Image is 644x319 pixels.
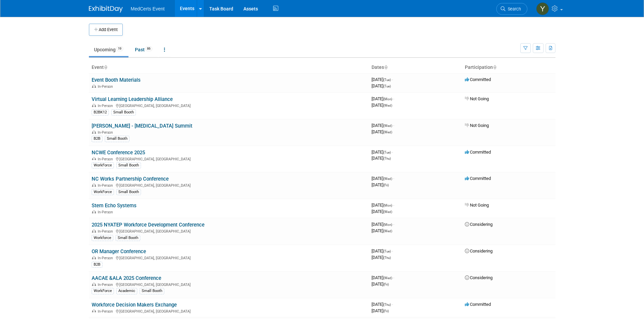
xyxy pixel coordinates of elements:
[383,84,391,88] span: (Tue)
[98,309,115,314] span: In-Person
[383,104,392,107] span: (Wed)
[92,228,366,234] div: [GEOGRAPHIC_DATA], [GEOGRAPHIC_DATA]
[465,96,489,101] span: Not Going
[372,255,391,260] span: [DATE]
[383,283,389,286] span: (Fri)
[140,288,164,294] div: Small Booth
[383,204,392,207] span: (Mon)
[92,210,96,213] img: In-Person Event
[372,275,394,280] span: [DATE]
[92,150,145,156] a: NCWE Conference 2025
[98,229,115,234] span: In-Person
[116,235,140,241] div: Small Booth
[493,64,496,70] a: Sort by Participation Type
[92,262,102,268] div: B2B
[465,248,493,254] span: Considering
[116,288,137,294] div: Academic
[465,302,491,307] span: Committed
[383,210,392,214] span: (Wed)
[116,46,123,51] span: 19
[130,43,158,56] a: Past86
[496,3,527,15] a: Search
[372,150,393,155] span: [DATE]
[372,248,393,254] span: [DATE]
[92,275,161,281] a: AACAE &ALA 2025 Conference
[383,303,391,307] span: (Thu)
[92,103,366,108] div: [GEOGRAPHIC_DATA], [GEOGRAPHIC_DATA]
[92,183,96,187] img: In-Person Event
[92,96,173,102] a: Virtual Learning Leadership Alliance
[92,109,109,115] div: B2BK12
[392,302,393,307] span: -
[98,84,115,89] span: In-Person
[384,64,387,70] a: Sort by Start Date
[145,46,152,51] span: 86
[92,156,366,161] div: [GEOGRAPHIC_DATA], [GEOGRAPHIC_DATA]
[98,283,115,287] span: In-Person
[372,209,392,214] span: [DATE]
[89,24,123,36] button: Add Event
[383,229,392,233] span: (Wed)
[92,189,114,195] div: WorkForce
[92,222,205,228] a: 2025 NYATEP Workforce Development Conference
[383,151,391,154] span: (Tue)
[465,123,489,128] span: Not Going
[111,109,136,115] div: Small Booth
[92,282,366,287] div: [GEOGRAPHIC_DATA], [GEOGRAPHIC_DATA]
[372,182,389,187] span: [DATE]
[89,6,123,12] img: ExhibitDay
[98,183,115,188] span: In-Person
[92,176,169,182] a: NC Works Partnership Conference
[92,288,114,294] div: WorkForce
[465,222,493,227] span: Considering
[92,84,96,88] img: In-Person Event
[383,78,391,82] span: (Tue)
[372,156,391,161] span: [DATE]
[393,176,394,181] span: -
[383,130,392,134] span: (Wed)
[105,136,129,142] div: Small Booth
[465,150,491,155] span: Committed
[383,183,389,187] span: (Fri)
[383,276,392,280] span: (Wed)
[98,210,115,214] span: In-Person
[505,6,521,11] span: Search
[92,255,366,260] div: [GEOGRAPHIC_DATA], [GEOGRAPHIC_DATA]
[393,203,394,208] span: -
[383,157,391,160] span: (Thu)
[372,308,389,313] span: [DATE]
[92,235,113,241] div: Workforce
[92,123,192,129] a: [PERSON_NAME] - [MEDICAL_DATA] Summit
[383,97,392,101] span: (Mon)
[131,6,165,11] span: MedCerts Event
[92,130,96,134] img: In-Person Event
[393,275,394,280] span: -
[92,256,96,259] img: In-Person Event
[372,302,393,307] span: [DATE]
[92,283,96,286] img: In-Person Event
[92,248,146,255] a: OR Manager Conference
[465,275,493,280] span: Considering
[92,182,366,188] div: [GEOGRAPHIC_DATA], [GEOGRAPHIC_DATA]
[372,203,394,208] span: [DATE]
[372,222,394,227] span: [DATE]
[98,157,115,161] span: In-Person
[98,256,115,260] span: In-Person
[392,150,393,155] span: -
[383,256,391,260] span: (Thu)
[372,103,392,108] span: [DATE]
[116,162,141,168] div: Small Booth
[372,176,394,181] span: [DATE]
[372,228,392,233] span: [DATE]
[98,130,115,135] span: In-Person
[465,176,491,181] span: Committed
[372,282,389,287] span: [DATE]
[372,123,394,128] span: [DATE]
[465,203,489,208] span: Not Going
[372,77,393,82] span: [DATE]
[92,203,137,209] a: Stem Echo Systems
[392,77,393,82] span: -
[89,43,128,56] a: Upcoming19
[98,104,115,108] span: In-Person
[92,302,177,308] a: Workforce Decision Makers Exchange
